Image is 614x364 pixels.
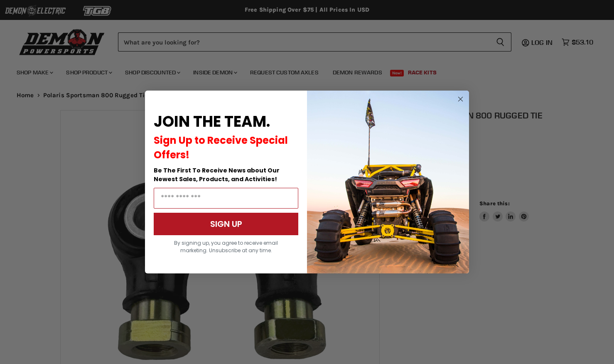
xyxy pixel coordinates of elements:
[154,111,270,132] span: JOIN THE TEAM.
[154,166,280,183] span: Be The First To Receive News about Our Newest Sales, Products, and Activities!
[154,188,298,209] input: Email Address
[154,213,298,235] button: SIGN UP
[455,94,466,104] button: Close dialog
[307,91,469,273] img: a9095488-b6e7-41ba-879d-588abfab540b.jpeg
[154,133,288,162] span: Sign Up to Receive Special Offers!
[174,239,278,254] span: By signing up, you agree to receive email marketing. Unsubscribe at any time.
